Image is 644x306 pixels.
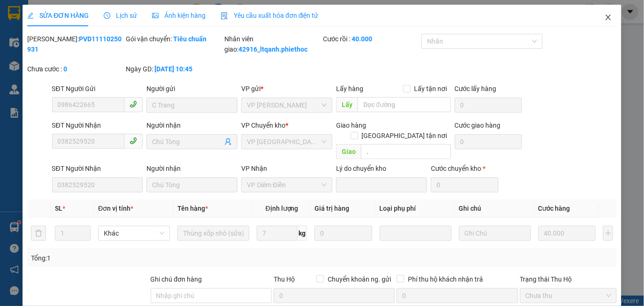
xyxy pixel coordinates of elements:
[104,226,164,240] span: Khác
[358,97,451,112] input: Dọc đường
[247,98,327,112] span: VP Phạm Văn Đồng
[173,35,207,43] b: Tiêu chuẩn
[31,253,249,263] div: Tổng: 1
[336,122,366,129] span: Giao hàng
[526,289,611,303] span: Chưa thu
[151,288,272,303] input: Ghi chú đơn hàng
[411,84,451,94] span: Lấy tận nơi
[324,274,395,284] span: Chuyển khoản ng. gửi
[314,226,372,241] input: 0
[126,34,222,44] div: Gói vận chuyển:
[431,163,498,174] div: Cước chuyển kho
[126,64,222,74] div: Ngày GD:
[224,138,232,145] span: user-add
[98,205,133,212] span: Đơn vị tính
[221,12,228,20] img: icon
[247,135,327,149] span: VP Thái Bình
[336,97,358,112] span: Lấy
[177,226,249,241] input: VD: Bàn, Ghế
[31,226,46,241] button: delete
[146,84,238,94] div: Người gửi
[52,84,143,94] div: SĐT Người Gửi
[358,130,451,141] span: [GEOGRAPHIC_DATA] tận nơi
[323,34,420,44] div: Cước rồi :
[27,34,124,54] div: [PERSON_NAME]:
[52,163,143,174] div: SĐT Người Nhận
[104,12,110,19] span: clock-circle
[224,34,321,54] div: Nhân viên giao:
[538,226,596,241] input: 0
[177,205,208,212] span: Tên hàng
[27,12,34,19] span: edit
[455,199,535,218] th: Ghi chú
[152,12,206,19] span: Ảnh kiện hàng
[130,100,137,108] span: phone
[55,205,62,212] span: SL
[241,84,332,94] div: VP gửi
[146,163,238,174] div: Người nhận
[266,205,299,212] span: Định lượng
[455,122,501,129] label: Cước giao hàng
[146,120,238,130] div: Người nhận
[221,12,319,19] span: Yêu cầu xuất hóa đơn điện tử
[27,64,124,74] div: Chưa cước :
[520,274,617,284] div: Trạng thái Thu Hộ
[455,98,522,113] input: Cước lấy hàng
[605,14,612,21] span: close
[361,144,451,159] input: Dọc đường
[455,85,497,92] label: Cước lấy hàng
[52,120,143,130] div: SĐT Người Nhận
[595,5,621,31] button: Close
[314,205,349,212] span: Giá trị hàng
[298,226,307,241] span: kg
[154,65,192,73] b: [DATE] 10:45
[336,85,363,92] span: Lấy hàng
[152,12,159,19] span: picture
[459,226,531,241] input: Ghi Chú
[27,12,89,19] span: SỬA ĐƠN HÀNG
[455,134,522,149] input: Cước giao hàng
[538,205,570,212] span: Cước hàng
[376,199,455,218] th: Loại phụ phí
[63,65,67,73] b: 0
[274,275,295,283] span: Thu Hộ
[241,163,332,174] div: VP Nhận
[336,163,427,174] div: Lý do chuyển kho
[241,122,285,129] span: VP Chuyển kho
[603,226,613,241] button: plus
[151,275,202,283] label: Ghi chú đơn hàng
[130,137,137,145] span: phone
[247,178,327,192] span: VP Diêm Điền
[104,12,137,19] span: Lịch sử
[352,35,372,43] b: 40.000
[336,144,361,159] span: Giao
[404,274,487,284] span: Phí thu hộ khách nhận trả
[238,46,307,53] b: 42916_ltqanh.phiethoc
